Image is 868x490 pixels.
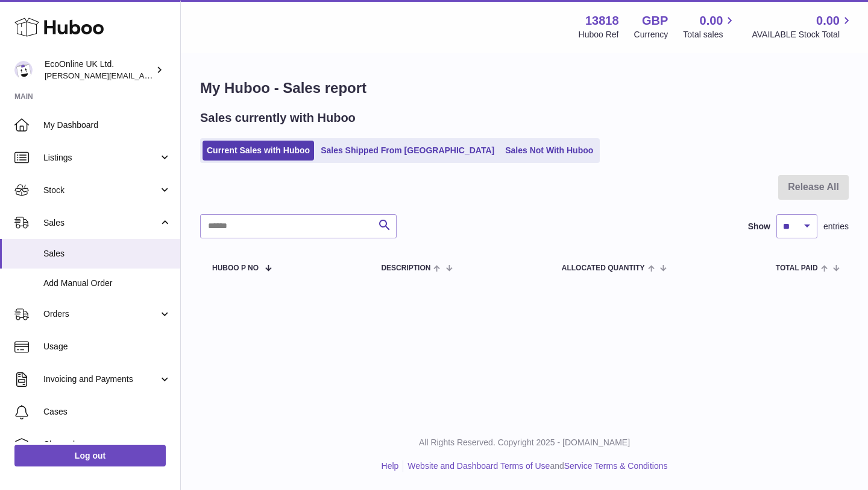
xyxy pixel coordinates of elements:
span: Total sales [683,29,737,40]
span: 0.00 [700,13,723,29]
span: Channels [43,439,171,450]
li: and [403,460,667,472]
a: 0.00 AVAILABLE Stock Total [752,13,854,40]
strong: 13818 [585,13,619,29]
strong: GBP [642,13,668,29]
span: My Dashboard [43,119,171,131]
span: Total paid [776,264,818,272]
p: All Rights Reserved. Copyright 2025 - [DOMAIN_NAME] [190,437,858,448]
span: entries [823,221,849,232]
div: Currency [634,29,668,40]
span: Huboo P no [212,264,259,272]
a: Service Terms & Conditions [564,461,668,471]
span: Add Manual Order [43,278,171,289]
span: Listings [43,152,159,164]
span: Usage [43,341,171,352]
span: Sales [43,217,159,229]
span: [PERSON_NAME][EMAIL_ADDRESS][PERSON_NAME][DOMAIN_NAME] [45,71,306,80]
span: Cases [43,406,171,418]
span: Invoicing and Payments [43,374,159,385]
span: AVAILABLE Stock Total [752,29,854,40]
span: Description [381,264,430,272]
label: Show [748,221,770,232]
a: Sales Not With Huboo [501,141,597,161]
span: ALLOCATED Quantity [562,264,645,272]
span: 0.00 [816,13,840,29]
span: Sales [43,248,171,259]
div: Huboo Ref [579,29,619,40]
div: EcoOnline UK Ltd. [45,59,153,81]
span: Orders [43,308,159,320]
img: alex.doherty@ecoonline.com [14,61,33,79]
a: Current Sales with Huboo [203,141,314,161]
a: 0.00 Total sales [683,13,737,40]
span: Stock [43,185,159,196]
h2: Sales currently with Huboo [200,110,356,126]
h1: My Huboo - Sales report [200,78,849,98]
a: Sales Shipped From [GEOGRAPHIC_DATA] [316,141,498,161]
a: Help [382,461,399,471]
a: Website and Dashboard Terms of Use [407,461,550,471]
a: Log out [14,445,166,466]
